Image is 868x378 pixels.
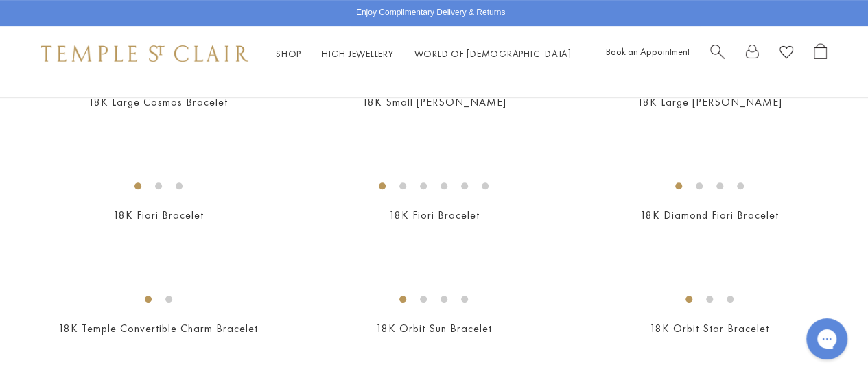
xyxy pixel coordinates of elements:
[58,321,258,335] a: 18K Temple Convertible Charm Bracelet
[356,6,505,20] p: Enjoy Complimentary Delivery & Returns
[89,95,228,109] a: 18K Large Cosmos Bracelet
[650,321,769,335] a: 18K Orbit Star Bracelet
[640,208,779,222] a: 18K Diamond Fiori Bracelet
[637,95,782,109] a: 18K Large [PERSON_NAME]
[710,43,725,64] a: Search
[113,208,204,222] a: 18K Fiori Bracelet
[362,95,506,109] a: 18K Small [PERSON_NAME]
[276,45,572,62] nav: Main navigation
[276,47,301,60] a: ShopShop
[376,321,492,335] a: 18K Orbit Sun Bracelet
[322,47,394,60] a: High JewelleryHigh Jewellery
[779,43,793,64] a: View Wishlist
[799,314,854,364] iframe: Gorgias live chat messenger
[41,45,248,62] img: Temple St. Clair
[388,208,479,222] a: 18K Fiori Bracelet
[814,43,827,64] a: Open Shopping Bag
[414,47,572,60] a: World of [DEMOGRAPHIC_DATA]World of [DEMOGRAPHIC_DATA]
[606,45,690,58] a: Book an Appointment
